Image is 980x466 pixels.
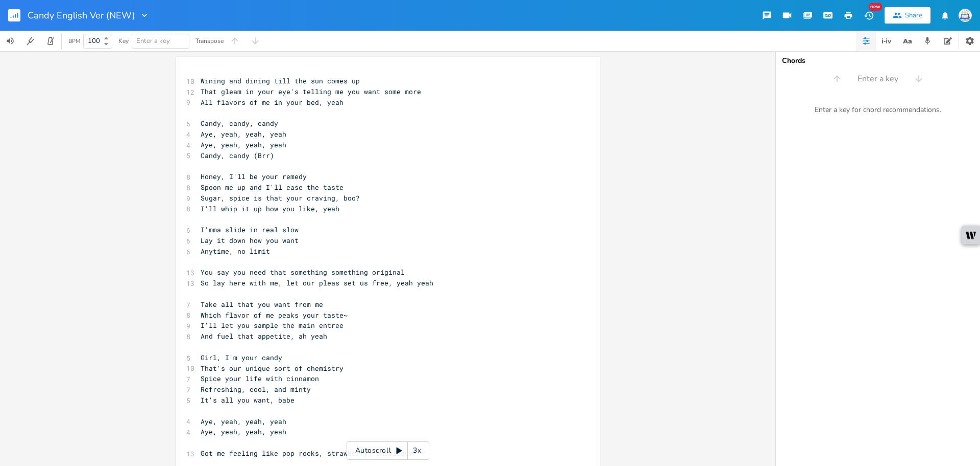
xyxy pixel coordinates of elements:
img: Sign In [959,9,972,22]
span: Aye, yeah, yeah, yeah [201,427,286,436]
span: Aye, yeah, yeah, yeah [201,129,286,139]
span: All flavors of me in your bed, yeah [201,98,344,107]
div: Transpose [195,38,224,44]
div: Chords [782,57,974,64]
span: Spoon me up and I'll ease the taste [201,183,344,192]
span: Got me feeling like pop rocks, strawberry, bubblegum [201,449,413,458]
div: Key [118,38,129,44]
span: It's all you want, babe [201,395,295,405]
span: Candy, candy, candy [201,119,278,128]
span: Spice your life with cinnamon [201,374,319,383]
div: Autoscroll [347,441,429,460]
span: Wining and dining till the sun comes up [201,76,360,85]
span: Aye, yeah, yeah, yeah [201,417,286,426]
span: Sugar, spice is that your craving, boo? [201,193,360,203]
span: Lay it down how you want [201,236,299,245]
span: Take all that you want from me [201,300,323,309]
span: I'll whip it up how you like, yeah [201,204,339,213]
div: Enter a key for chord recommendations. [776,99,980,121]
span: Candy English Ver (NEW) [28,11,135,20]
span: That gleam in your eye's telling me you want some more [201,87,421,96]
button: Share [885,7,930,24]
span: Enter a key [857,73,898,85]
button: New [859,6,879,25]
span: Which flavor of me peaks your taste~ [201,310,348,320]
span: You say you need that something something original [201,268,405,277]
span: Girl, I'm your candy [201,353,282,362]
span: That's our unique sort of chemistry [201,364,344,373]
div: New [869,3,882,11]
span: So lay here with me, let our pleas set us free, yeah yeah [201,278,433,287]
div: 3x [408,441,426,460]
div: BPM [68,38,80,44]
span: Enter a key [136,36,170,46]
span: Refreshing, cool, and minty [201,385,311,394]
span: Candy, candy (Brr) [201,151,274,160]
span: Anytime, no limit [201,247,270,256]
span: Honey, I'll be your remedy [201,172,307,181]
span: Aye, yeah, yeah, yeah [201,140,286,149]
div: Share [905,11,922,20]
span: And fuel that appetite, ah yeah [201,331,327,341]
span: I'mma slide in real slow [201,225,299,234]
span: I'll let you sample the main entree [201,321,344,330]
